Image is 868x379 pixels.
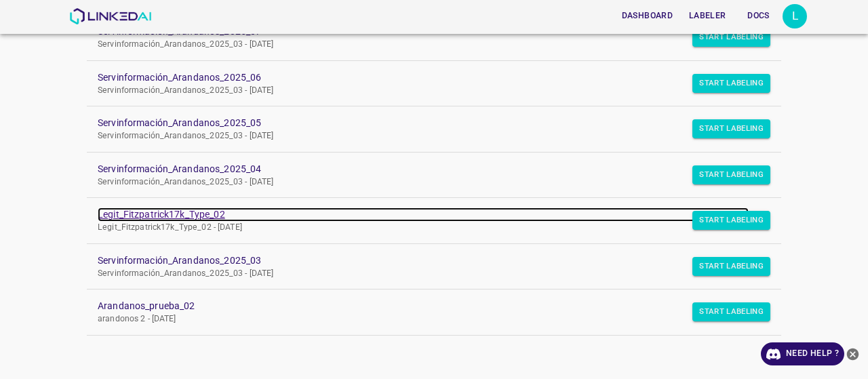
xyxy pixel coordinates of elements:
a: Servinformación_Arandanos_2025_04 [98,162,749,176]
button: Labeler [684,5,731,27]
p: Servinformación_Arandanos_2025_03 - [DATE] [98,130,749,142]
a: Docs [734,2,783,30]
button: Open settings [783,4,807,28]
a: Servinformación_Arandanos_2025_03 [98,254,749,268]
button: Start Labeling [692,74,770,93]
a: Legit_Fitzpatrick17k_Type_02 [98,207,749,222]
p: Legit_Fitzpatrick17k_Type_02 - [DATE] [98,222,749,234]
button: Dashboard [616,5,678,27]
p: Servinformación_Arandanos_2025_03 - [DATE] [98,268,749,280]
a: Labeler [681,2,734,30]
button: Start Labeling [692,211,770,230]
img: LinkedAI [69,8,151,24]
button: Start Labeling [692,119,770,138]
a: Arandanos_prueba_02 [98,299,749,313]
div: L [783,4,807,28]
button: Start Labeling [692,302,770,321]
button: Start Labeling [692,28,770,47]
p: Servinformación_Arandanos_2025_03 - [DATE] [98,176,749,188]
button: close-help [844,342,861,365]
a: Servinformación_Arandanos_2025_06 [98,71,749,85]
p: arandonos 2 - [DATE] [98,313,749,325]
a: Dashboard [614,2,681,30]
a: Servinformación_Arandanos_2025_05 [98,116,749,130]
p: Servinformación_Arandanos_2025_03 - [DATE] [98,39,749,51]
p: Servinformación_Arandanos_2025_03 - [DATE] [98,85,749,97]
button: Start Labeling [692,165,770,184]
a: Need Help ? [761,342,844,365]
button: Docs [736,5,780,27]
button: Start Labeling [692,257,770,276]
